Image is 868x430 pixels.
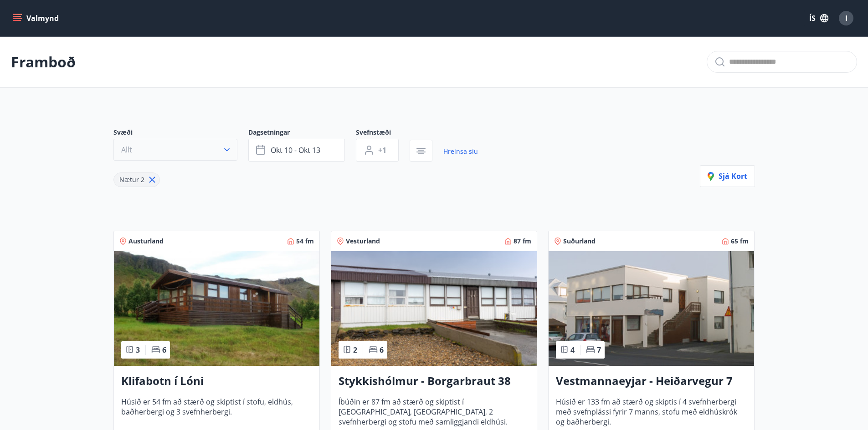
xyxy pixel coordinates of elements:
[346,237,380,246] span: Vesturland
[804,10,833,26] button: ÍS
[248,139,345,162] button: okt 10 - okt 13
[563,237,596,246] span: Suðurland
[443,142,478,162] a: Hreinsa síu
[271,145,320,155] span: okt 10 - okt 13
[556,373,747,390] h3: Vestmannaeyjar - Heiðarvegur 7
[119,175,144,184] span: Nætur 2
[556,397,747,427] span: Húsið er 133 fm að stærð og skiptis í 4 svefnherbergi með svefnplássi fyrir 7 manns, stofu með el...
[113,128,248,139] span: Svæði
[162,345,166,355] span: 6
[339,397,529,427] span: Íbúðin er 87 fm að stærð og skiptist í [GEOGRAPHIC_DATA], [GEOGRAPHIC_DATA], 2 svefnherbergi og s...
[835,7,857,29] button: I
[708,171,747,181] span: Sjá kort
[597,345,601,355] span: 7
[11,52,76,72] p: Framboð
[296,237,314,246] span: 54 fm
[378,145,386,155] span: +1
[113,139,237,161] button: Allt
[121,145,132,155] span: Allt
[356,139,399,162] button: +1
[114,251,319,366] img: Paella dish
[248,128,356,139] span: Dagsetningar
[356,128,410,139] span: Svefnstæði
[113,172,160,187] div: Nætur 2
[353,345,357,355] span: 2
[549,251,754,366] img: Paella dish
[128,237,164,246] span: Austurland
[845,13,847,23] span: I
[731,237,749,246] span: 65 fm
[380,345,384,355] span: 6
[339,373,529,390] h3: Stykkishólmur - Borgarbraut 38
[136,345,140,355] span: 3
[331,251,537,366] img: Paella dish
[121,397,312,427] span: Húsið er 54 fm að stærð og skiptist í stofu, eldhús, baðherbergi og 3 svefnherbergi.
[11,10,62,26] button: menu
[514,237,531,246] span: 87 fm
[570,345,575,355] span: 4
[121,373,312,390] h3: Klifabotn í Lóni
[700,165,755,187] button: Sjá kort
